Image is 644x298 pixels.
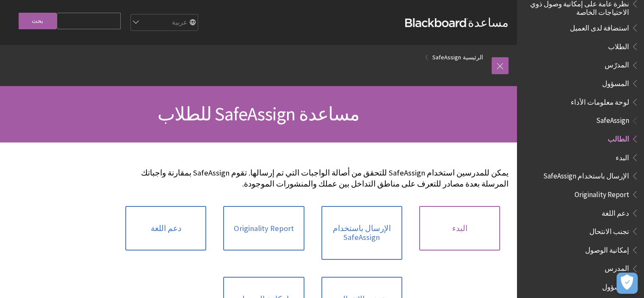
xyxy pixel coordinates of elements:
span: البدء [616,150,629,162]
span: SafeAssign [596,114,629,125]
span: إمكانية الوصول [585,243,629,254]
nav: Book outline for Blackboard SafeAssign [522,114,639,295]
a: SafeAssign [432,52,461,63]
a: مساعدةBlackboard [405,15,509,30]
a: Originality Report [223,206,304,251]
span: الإرسال باستخدام SafeAssign [543,169,629,180]
span: لوحة معلومات الأداء [571,95,629,106]
a: الرئيسية [463,52,483,63]
select: Site Language Selector [130,14,198,31]
button: فتح التفضيلات [616,273,638,294]
span: المسؤول [602,280,629,291]
strong: Blackboard [405,18,468,27]
a: البدء [419,206,500,251]
input: بحث [19,13,57,29]
span: المدرس [605,262,629,273]
span: دعم اللغة [602,206,629,217]
a: دعم اللغة [125,206,206,251]
span: الطالب [608,132,629,143]
span: المدرّس [605,58,629,70]
p: يمكن للمدرسين استخدام SafeAssign للتحقق من أصالة الواجبات التي تم إرسالها. تقوم SafeAssign بمقارن... [134,167,509,189]
span: استضافة لدى العميل [570,21,629,32]
span: الطلاب [608,39,629,51]
span: مساعدة SafeAssign للطلاب [158,102,359,125]
span: Originality Report [575,187,629,199]
a: الإرسال باستخدام SafeAssign [321,206,402,260]
span: المسؤول [602,76,629,88]
span: تجنب الانتحال [589,224,629,236]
